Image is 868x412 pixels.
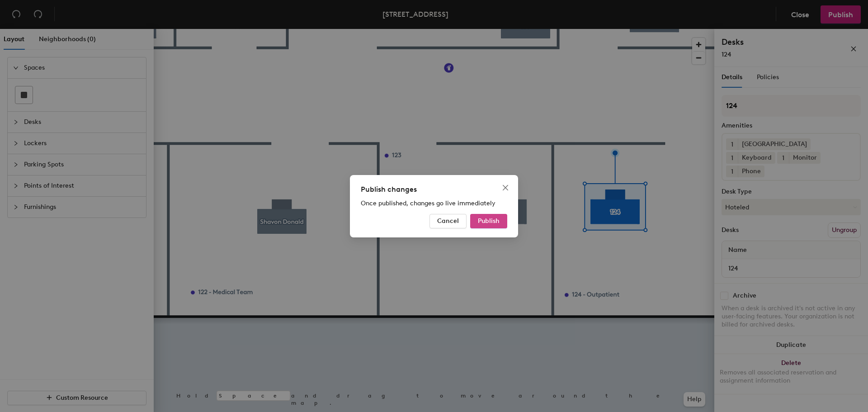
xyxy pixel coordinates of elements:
[361,199,495,207] span: Once published, changes go live immediately
[361,184,507,195] div: Publish changes
[437,217,459,225] span: Cancel
[498,180,513,195] button: Close
[429,214,467,228] button: Cancel
[498,184,513,191] span: Close
[478,217,500,225] span: Publish
[502,184,509,191] span: close
[470,214,507,228] button: Publish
